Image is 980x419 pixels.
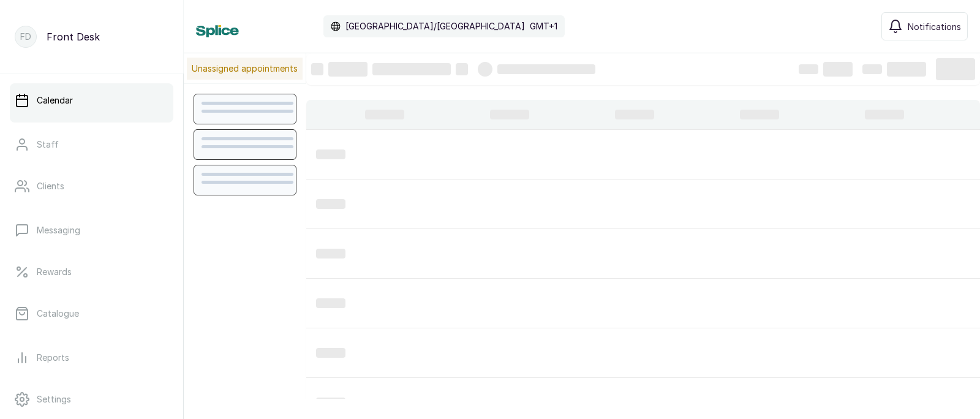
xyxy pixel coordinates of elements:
[10,341,173,375] a: Reports
[37,266,72,278] p: Rewards
[345,20,525,32] p: [GEOGRAPHIC_DATA]/[GEOGRAPHIC_DATA]
[10,213,173,247] a: Messaging
[10,169,173,203] a: Clients
[10,296,173,331] a: Catalogue
[187,58,303,80] p: Unassigned appointments
[10,382,173,417] a: Settings
[47,29,100,44] p: Front Desk
[37,308,79,320] p: Catalogue
[10,127,173,162] a: Staff
[37,180,64,192] p: Clients
[20,31,31,43] p: FD
[10,255,173,289] a: Rewards
[37,393,71,406] p: Settings
[37,352,69,364] p: Reports
[37,224,80,236] p: Messaging
[37,94,73,107] p: Calendar
[10,83,173,118] a: Calendar
[37,138,59,151] p: Staff
[908,20,961,33] span: Notifications
[530,20,557,32] p: GMT+1
[881,12,968,40] button: Notifications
